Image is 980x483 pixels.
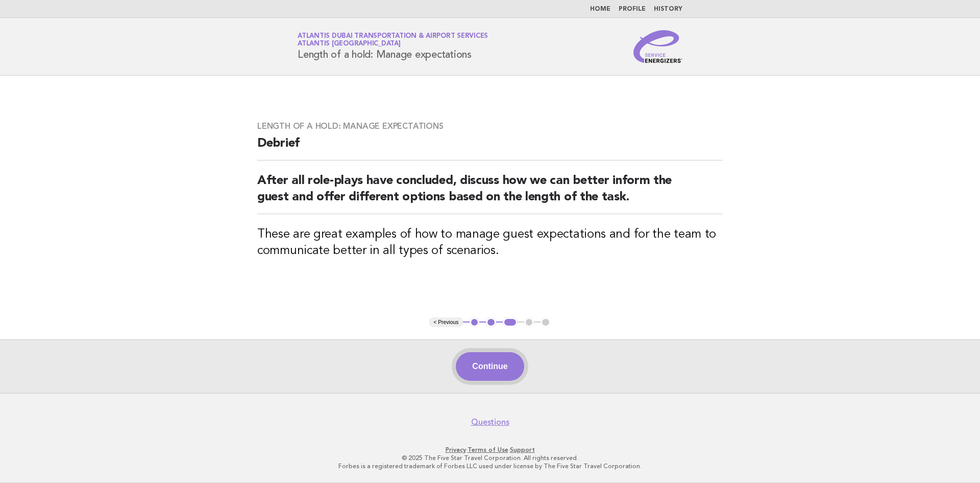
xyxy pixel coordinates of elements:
p: © 2025 The Five Star Travel Corporation. All rights reserved. [178,454,802,462]
button: 2 [486,317,496,328]
a: Privacy [446,446,466,453]
p: · · [178,446,802,454]
button: < Previous [429,317,462,328]
a: History [654,6,682,12]
img: Service Energizers [633,30,682,63]
a: Profile [619,6,646,12]
button: 1 [470,317,480,328]
a: Terms of Use [468,446,508,453]
p: Forbes is a registered trademark of Forbes LLC used under license by The Five Star Travel Corpora... [178,462,802,470]
button: Continue [456,352,524,381]
h1: Length of a hold: Manage expectations [298,33,488,60]
button: 3 [503,317,518,328]
h3: These are great examples of how to manage guest expectations and for the team to communicate bett... [257,226,723,259]
a: Support [510,446,535,453]
a: Atlantis Dubai Transportation & Airport ServicesAtlantis [GEOGRAPHIC_DATA] [298,33,488,47]
span: Atlantis [GEOGRAPHIC_DATA] [298,41,401,48]
h3: Length of a hold: Manage expectations [257,121,723,131]
a: Home [590,6,610,12]
h2: Debrief [257,135,723,160]
a: Questions [471,417,509,427]
h2: After all role-plays have concluded, discuss how we can better inform the guest and offer differe... [257,173,723,214]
